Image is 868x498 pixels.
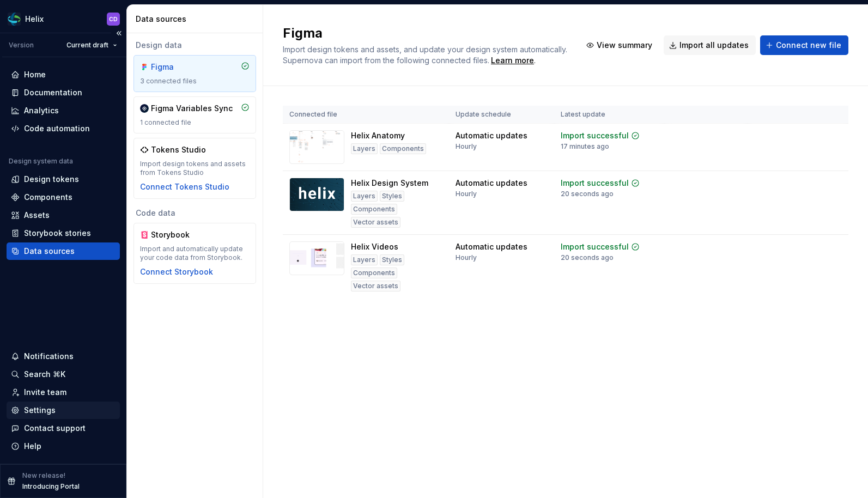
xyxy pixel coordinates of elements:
[7,384,120,401] a: Invite team
[7,402,120,419] a: Settings
[456,178,527,189] div: Automatic updates
[133,55,256,92] a: Figma3 connected files
[7,224,120,242] a: Storybook stories
[679,40,749,51] span: Import all updates
[561,142,609,151] div: 17 minutes ago
[351,143,378,154] div: Layers
[7,420,120,437] button: Contact support
[597,40,652,51] span: View summary
[7,171,120,188] a: Design tokens
[491,55,534,66] a: Learn more
[456,130,527,141] div: Automatic updates
[109,15,118,23] div: CD
[111,26,126,41] button: Collapse sidebar
[7,438,120,455] button: Help
[24,246,75,257] div: Data sources
[7,189,120,206] a: Components
[351,241,398,252] div: Helix Videos
[664,35,756,55] button: Import all updates
[133,138,256,199] a: Tokens StudioImport design tokens and assets from Tokens StudioConnect Tokens Studio
[351,268,397,278] div: Components
[24,423,86,434] div: Contact support
[24,210,50,221] div: Assets
[456,253,477,262] div: Hourly
[140,118,250,127] div: 1 connected file
[7,102,120,119] a: Analytics
[24,441,41,452] div: Help
[7,120,120,137] a: Code automation
[140,245,250,262] div: Import and automatically update your code data from Storybook.
[24,105,59,116] div: Analytics
[449,106,554,124] th: Update schedule
[351,254,378,265] div: Layers
[351,130,405,141] div: Helix Anatomy
[760,35,848,55] button: Connect new file
[8,13,21,26] img: f6f21888-ac52-4431-a6ea-009a12e2bf23.png
[7,66,120,83] a: Home
[66,41,108,50] span: Current draft
[561,130,629,141] div: Import successful
[133,96,256,133] a: Figma Variables Sync1 connected file
[133,223,256,284] a: StorybookImport and automatically update your code data from Storybook.Connect Storybook
[561,253,614,262] div: 20 seconds ago
[24,192,72,203] div: Components
[140,160,250,177] div: Import design tokens and assets from Tokens Studio
[7,84,120,101] a: Documentation
[24,123,90,134] div: Code automation
[9,157,73,166] div: Design system data
[351,217,400,228] div: Vector assets
[561,241,629,252] div: Import successful
[140,77,250,86] div: 3 connected files
[380,143,426,154] div: Components
[554,106,664,124] th: Latest update
[22,471,65,480] p: New release!
[25,14,44,25] div: Helix
[2,7,124,31] button: HelixCD
[776,40,841,51] span: Connect new file
[456,241,527,252] div: Automatic updates
[140,266,213,277] button: Connect Storybook
[151,229,203,240] div: Storybook
[561,178,629,189] div: Import successful
[140,181,229,192] button: Connect Tokens Studio
[561,190,614,198] div: 20 seconds ago
[7,242,120,260] a: Data sources
[151,62,203,72] div: Figma
[24,87,82,98] div: Documentation
[151,103,233,114] div: Figma Variables Sync
[7,348,120,365] button: Notifications
[581,35,659,55] button: View summary
[24,228,91,239] div: Storybook stories
[380,254,404,265] div: Styles
[351,178,428,189] div: Helix Design System
[62,38,122,53] button: Current draft
[136,14,258,25] div: Data sources
[456,142,477,151] div: Hourly
[283,106,449,124] th: Connected file
[456,190,477,198] div: Hourly
[380,191,404,202] div: Styles
[22,482,80,491] p: Introducing Portal
[24,405,56,416] div: Settings
[133,40,256,51] div: Design data
[351,281,400,291] div: Vector assets
[24,351,74,362] div: Notifications
[9,41,34,50] div: Version
[24,387,66,398] div: Invite team
[283,25,568,42] h2: Figma
[7,207,120,224] a: Assets
[351,204,397,215] div: Components
[489,57,536,65] span: .
[283,45,569,65] span: Import design tokens and assets, and update your design system automatically. Supernova can impor...
[24,174,79,185] div: Design tokens
[151,144,206,155] div: Tokens Studio
[24,369,65,380] div: Search ⌘K
[7,366,120,383] button: Search ⌘K
[24,69,46,80] div: Home
[133,208,256,218] div: Code data
[351,191,378,202] div: Layers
